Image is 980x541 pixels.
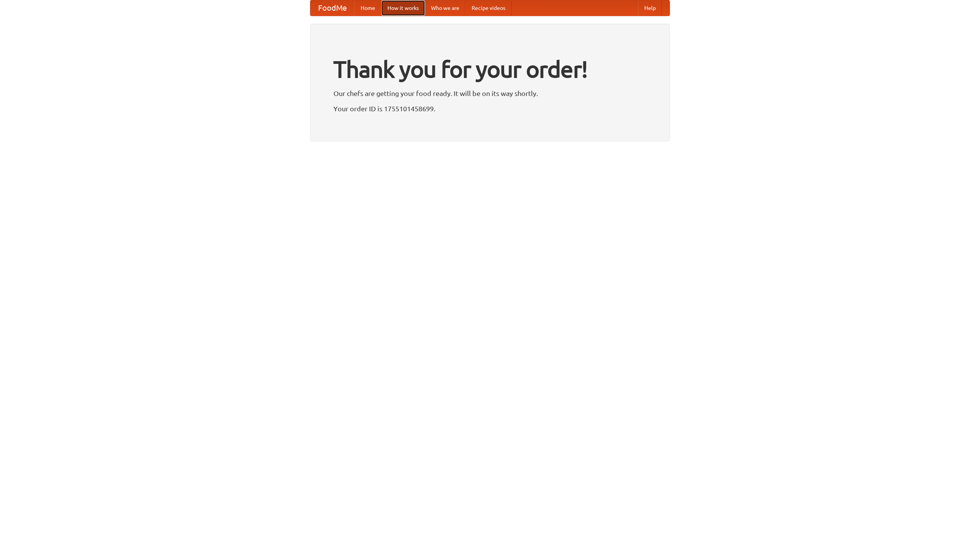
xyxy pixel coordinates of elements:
[465,0,511,16] a: Recipe videos
[333,103,647,114] p: Your order ID is 1755101458699.
[381,0,425,16] a: How it works
[333,88,647,99] p: Our chefs are getting your food ready. It will be on its way shortly.
[425,0,465,16] a: Who we are
[310,0,354,16] a: FoodMe
[638,0,662,16] a: Help
[354,0,381,16] a: Home
[333,51,647,88] h1: Thank you for your order!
